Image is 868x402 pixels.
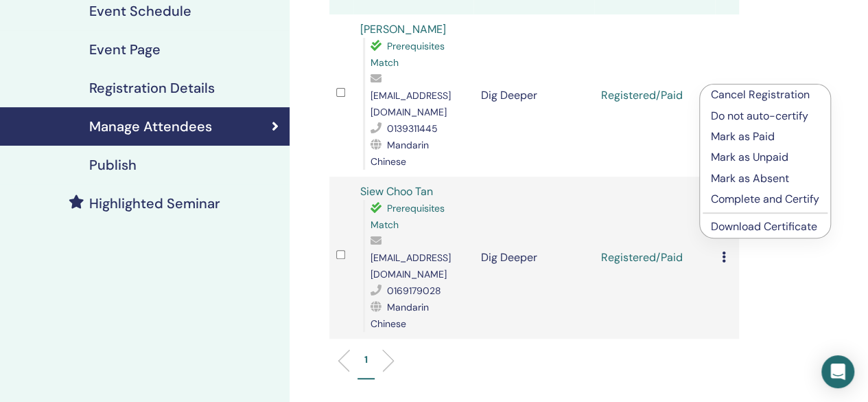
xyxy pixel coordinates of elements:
[371,40,445,69] span: Prerequisites Match
[821,355,854,388] div: Open Intercom Messenger
[711,149,819,166] p: Mark as Unpaid
[89,195,220,212] h4: Highlighted Seminar
[89,80,215,96] h4: Registration Details
[89,157,137,173] h4: Publish
[371,252,451,280] span: [EMAIL_ADDRESS][DOMAIN_NAME]
[387,122,438,135] span: 0139311445
[89,41,161,58] h4: Event Page
[711,170,819,187] p: Mark as Absent
[89,3,191,19] h4: Event Schedule
[371,89,451,118] span: [EMAIL_ADDRESS][DOMAIN_NAME]
[371,139,429,168] span: Mandarin Chinese
[711,191,819,208] p: Complete and Certify
[711,219,817,234] a: Download Certificate
[711,108,819,124] p: Do not auto-certify
[371,202,445,231] span: Prerequisites Match
[360,184,433,199] a: Siew Choo Tan
[473,14,594,177] td: Dig Deeper
[711,129,819,145] p: Mark as Paid
[473,177,594,339] td: Dig Deeper
[360,22,446,36] a: [PERSON_NAME]
[371,301,429,330] span: Mandarin Chinese
[364,353,368,367] p: 1
[387,284,441,297] span: 0169179028
[711,87,819,103] p: Cancel Registration
[89,118,212,135] h4: Manage Attendees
